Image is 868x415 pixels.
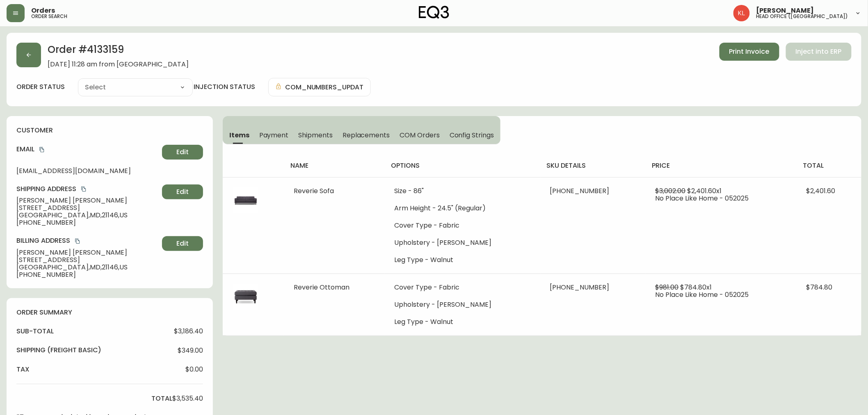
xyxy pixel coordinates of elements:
[681,283,712,292] span: $784.80 x 1
[656,194,749,203] span: No Place Like Home - 052025
[176,239,189,248] span: Edit
[656,186,686,196] span: $3,002.00
[151,394,172,403] h4: total
[194,82,255,91] h4: injection status
[729,47,770,56] span: Print Invoice
[16,145,159,154] h4: Email
[400,131,440,139] span: COM Orders
[31,7,55,14] span: Orders
[803,161,855,170] h4: total
[16,346,101,355] h4: Shipping ( Freight Basic )
[38,146,46,154] button: copy
[652,161,790,170] h4: price
[185,366,203,373] span: $0.00
[550,186,610,196] span: [PHONE_NUMBER]
[31,14,67,19] h5: order search
[294,186,334,196] span: Reverie Sofa
[233,284,259,310] img: 589c1894-f524-41a5-a8e4-4b043ff0e213.jpg
[656,283,679,292] span: $981.00
[16,126,203,135] h4: customer
[178,347,203,354] span: $349.00
[176,187,189,196] span: Edit
[16,82,65,91] label: order status
[656,290,749,299] span: No Place Like Home - 052025
[550,283,610,292] span: [PHONE_NUMBER]
[16,236,159,245] h4: Billing Address
[343,131,390,139] span: Replacements
[16,264,159,271] span: [GEOGRAPHIC_DATA] , MD , 21146 , US
[756,7,814,14] span: [PERSON_NAME]
[48,43,189,61] h2: Order # 4133159
[394,239,530,246] li: Upholstery - [PERSON_NAME]
[16,212,159,219] span: [GEOGRAPHIC_DATA] , MD , 21146 , US
[162,185,203,199] button: Edit
[16,327,54,336] h4: sub-total
[16,219,159,226] span: [PHONE_NUMBER]
[394,284,530,291] li: Cover Type - Fabric
[229,131,249,139] span: Items
[16,167,159,175] span: [EMAIL_ADDRESS][DOMAIN_NAME]
[733,5,750,21] img: 2c0c8aa7421344cf0398c7f872b772b5
[16,204,159,212] span: [STREET_ADDRESS]
[73,237,82,245] button: copy
[720,43,779,61] button: Print Invoice
[80,185,88,193] button: copy
[756,14,848,19] h5: head office ([GEOGRAPHIC_DATA])
[394,222,530,229] li: Cover Type - Fabric
[419,6,449,19] img: logo
[391,161,534,170] h4: options
[806,283,832,292] span: $784.80
[450,131,494,139] span: Config Strings
[174,328,203,335] span: $3,186.40
[394,256,530,264] li: Leg Type - Walnut
[16,271,159,278] span: [PHONE_NUMBER]
[394,187,530,195] li: Size - 86"
[294,283,349,292] span: Reverie Ottoman
[16,365,30,374] h4: tax
[394,205,530,212] li: Arm Height - 24.5" (Regular)
[806,186,835,196] span: $2,401.60
[394,301,530,308] li: Upholstery - [PERSON_NAME]
[176,148,189,157] span: Edit
[547,161,639,170] h4: sku details
[48,61,189,68] span: [DATE] 11:28 am from [GEOGRAPHIC_DATA]
[259,131,289,139] span: Payment
[16,197,159,204] span: [PERSON_NAME] [PERSON_NAME]
[290,161,378,170] h4: name
[233,187,259,214] img: b115b8f0-e7c9-4dfe-8aaf-3c1f1729ca2b.jpg
[394,318,530,326] li: Leg Type - Walnut
[688,186,722,196] span: $2,401.60 x 1
[298,131,333,139] span: Shipments
[16,185,159,194] h4: Shipping Address
[16,249,159,256] span: [PERSON_NAME] [PERSON_NAME]
[16,308,203,317] h4: order summary
[172,395,203,402] span: $3,535.40
[16,256,159,264] span: [STREET_ADDRESS]
[162,236,203,251] button: Edit
[162,145,203,160] button: Edit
